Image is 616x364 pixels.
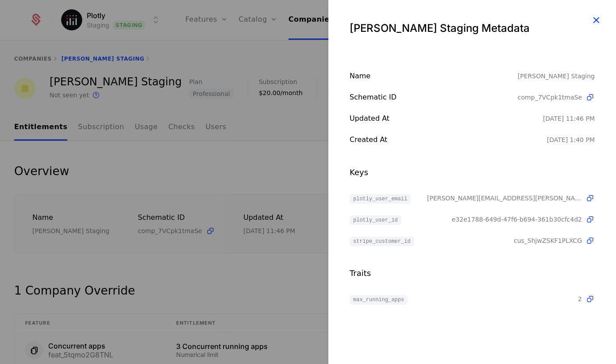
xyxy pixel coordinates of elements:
[350,92,518,103] div: Schematic ID
[350,194,411,204] span: plotly_user_email
[350,166,595,179] div: Keys
[518,71,595,81] div: [PERSON_NAME] Staging
[350,295,408,305] span: max_running_apps
[350,215,401,225] span: plotly_user_id
[350,267,595,280] div: Traits
[350,71,518,81] div: Name
[350,237,414,246] span: stripe_customer_id
[452,215,582,224] span: e32e1788-649d-47f6-b694-361b30cfc4d2
[350,134,547,145] div: Created at
[514,236,582,245] span: cus_ShjwZSKF1PLXCG
[350,21,595,35] div: [PERSON_NAME] Staging Metadata
[543,114,595,123] div: 8/29/25, 11:46 PM
[350,113,543,124] div: Updated at
[578,295,582,303] span: 2
[518,93,582,102] span: comp_7VCpk1tmaSe
[427,194,582,203] span: [PERSON_NAME][EMAIL_ADDRESS][PERSON_NAME][DOMAIN_NAME]
[547,135,595,144] div: 7/14/25, 1:40 PM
